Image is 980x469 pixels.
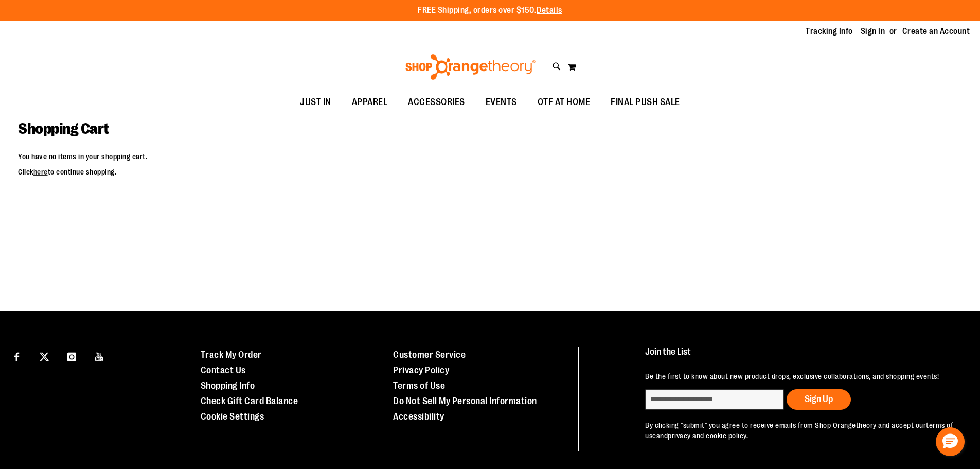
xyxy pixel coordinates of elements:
[18,151,962,162] p: You have no items in your shopping cart.
[537,6,562,15] a: Details
[645,389,784,410] input: enter email
[393,350,466,360] a: Customer Service
[393,365,449,375] a: Privacy Policy
[600,91,690,114] a: FINAL PUSH SALE
[201,365,246,375] a: Contact Us
[806,26,853,37] a: Tracking Info
[418,5,562,16] p: FREE Shipping, orders over $150.
[538,91,591,114] span: OTF AT HOME
[645,420,956,441] p: By clicking "submit" you agree to receive emails from Shop Orangetheory and accept our and
[201,380,255,391] a: Shopping Info
[33,168,48,176] a: here
[527,91,601,114] a: OTF AT HOME
[645,371,956,381] p: Be the first to know about new product drops, exclusive collaborations, and shopping events!
[902,26,970,37] a: Create an Account
[486,91,517,114] span: EVENTS
[290,91,342,114] a: JUST IN
[393,380,445,391] a: Terms of Use
[18,167,962,177] p: Click to continue shopping.
[91,347,109,365] a: Visit our Youtube page
[645,347,956,366] h4: Join the List
[35,347,54,365] a: Visit our X page
[40,352,49,361] img: Twitter
[201,350,262,360] a: Track My Order
[475,91,527,114] a: EVENTS
[201,411,264,422] a: Cookie Settings
[398,91,475,114] a: ACCESSORIES
[300,91,331,114] span: JUST IN
[352,91,388,114] span: APPAREL
[787,389,851,410] button: Sign Up
[201,396,298,406] a: Check Gift Card Balance
[393,396,537,406] a: Do Not Sell My Personal Information
[342,91,398,114] a: APPAREL
[404,54,537,80] img: Shop Orangetheory
[63,347,81,365] a: Visit our Instagram page
[611,91,680,114] span: FINAL PUSH SALE
[645,421,953,440] a: terms of use
[18,120,109,137] span: Shopping Cart
[861,26,885,37] a: Sign In
[393,411,444,422] a: Accessibility
[408,91,465,114] span: ACCESSORIES
[668,431,748,440] a: privacy and cookie policy.
[936,427,965,456] button: Hello, have a question? Let’s chat.
[805,394,833,404] span: Sign Up
[8,347,26,365] a: Visit our Facebook page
